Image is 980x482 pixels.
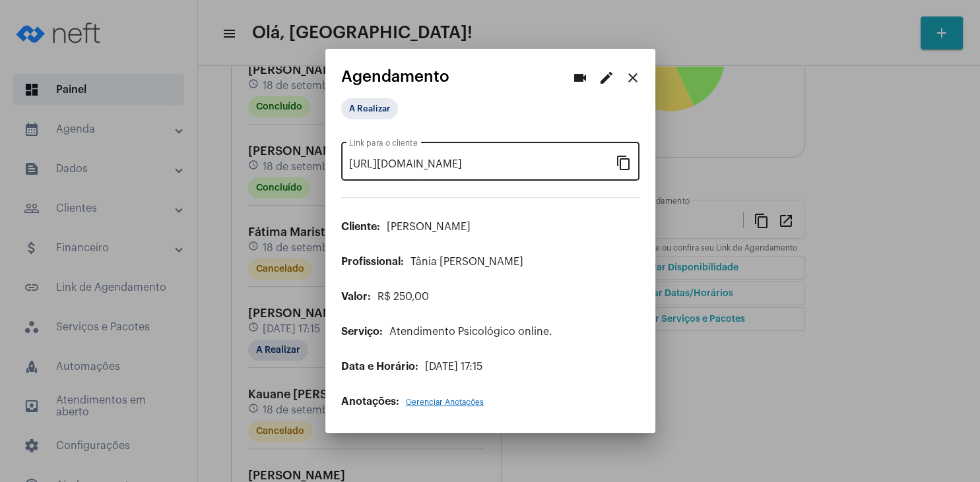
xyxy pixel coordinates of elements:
[572,70,588,86] mat-icon: videocam
[406,398,484,406] span: Gerenciar Anotações
[341,256,404,267] span: Profissional:
[341,291,371,302] span: Valor:
[389,326,552,337] span: Atendimento Psicológico online.
[625,70,641,86] mat-icon: close
[425,361,482,372] span: [DATE] 17:15
[410,256,523,267] span: Tânia [PERSON_NAME]
[377,291,429,302] span: R$ 250,00
[341,396,399,407] span: Anotações:
[341,68,449,85] span: Agendamento
[616,154,632,170] mat-icon: content_copy
[387,222,471,232] span: [PERSON_NAME]
[341,98,398,119] mat-chip: A Realizar
[341,361,418,372] span: Data e Horário:
[341,326,383,337] span: Serviço:
[349,158,616,170] input: Link
[341,222,380,232] span: Cliente:
[599,70,614,86] mat-icon: edit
